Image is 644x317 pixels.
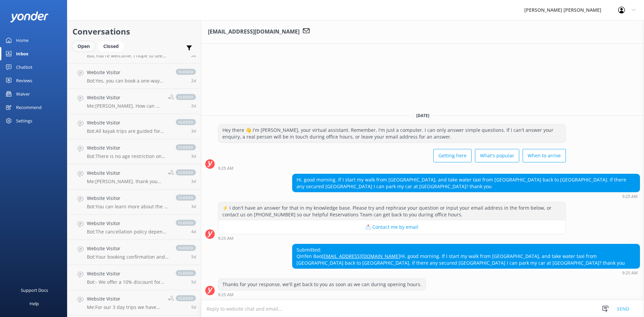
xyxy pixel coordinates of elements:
[87,304,163,310] p: Me: For our 3 day trips we have off site parking, please email us with the details once you have ...
[10,11,49,22] img: yonder-white-logo.png
[218,292,426,297] div: Aug 22 2025 09:25am (UTC +12:00) Pacific/Auckland
[67,240,201,265] a: Website VisitorBot:Your booking confirmation and receipt may take up to 30 minutes to reach your ...
[176,295,196,301] span: closed
[191,153,196,159] span: Aug 19 2025 02:40am (UTC +12:00) Pacific/Auckland
[72,25,196,38] h2: Conversations
[176,144,196,150] span: closed
[176,69,196,75] span: closed
[322,253,400,259] a: [EMAIL_ADDRESS][DOMAIN_NAME]
[67,164,201,190] a: Website VisitorMe:[PERSON_NAME], thank you for your inquiry. No there are no nude beaches in the ...
[622,195,638,199] strong: 9:25 AM
[176,169,196,175] span: closed
[218,220,566,234] button: 📩 Contact me by email
[87,78,169,84] p: Bot: Yes, you can book a one-way fare from Awaroa or Totaranui to Kaiteriteri. You can see the se...
[292,174,640,192] div: Hi, good morning. If I start my walk from [GEOGRAPHIC_DATA], and take water taxi from [GEOGRAPHIC...
[191,178,196,184] span: Aug 18 2025 04:27pm (UTC +12:00) Pacific/Auckland
[622,271,638,275] strong: 9:25 AM
[72,42,98,50] a: Open
[67,114,201,139] a: Website VisitorBot:All kayak trips are guided for safety, and self-guided rentals are not offered...
[475,149,519,162] button: What's popular
[176,220,196,226] span: closed
[191,304,196,310] span: Aug 16 2025 02:50pm (UTC +12:00) Pacific/Auckland
[218,279,426,290] div: Thanks for your response, we'll get back to you as soon as we can during opening hours.
[292,270,640,275] div: Aug 22 2025 09:25am (UTC +12:00) Pacific/Auckland
[176,270,196,276] span: closed
[87,178,163,184] p: Me: [PERSON_NAME], thank you for your inquiry. No there are no nude beaches in the [PERSON_NAME][...
[87,53,169,59] p: Bot: You're welcome. I hope to see you soon in our favourite part of the world!
[98,41,124,51] div: Closed
[176,195,196,201] span: closed
[87,229,169,235] p: Bot: The cancellation policy depends on the type of trip you are on. On the rare occasion that a ...
[218,124,566,142] div: Hey there 👋 I'm [PERSON_NAME], your virtual assistant. Remember, I'm just a computer. I can only ...
[67,265,201,290] a: Website VisitorBot:- We offer a 10% discount for travellers with any valid senior's card, or if y...
[412,113,433,118] span: [DATE]
[87,254,169,260] p: Bot: Your booking confirmation and receipt may take up to 30 minutes to reach your email inbox. C...
[87,204,169,210] p: Bot: You can learn more about the 3 Day Explorer Pass and book it by visiting [URL][DOMAIN_NAME]....
[67,215,201,240] a: Website VisitorBot:The cancellation policy depends on the type of trip you are on. On the rare oc...
[30,297,39,310] div: Help
[87,270,169,277] h4: Website Visitor
[191,78,196,84] span: Aug 19 2025 04:32pm (UTC +12:00) Pacific/Auckland
[176,94,196,100] span: closed
[218,166,566,170] div: Aug 22 2025 09:25am (UTC +12:00) Pacific/Auckland
[191,254,196,260] span: Aug 17 2025 06:01am (UTC +12:00) Pacific/Auckland
[433,149,472,162] button: Getting here
[87,103,163,109] p: Me: [PERSON_NAME], How can we help
[67,190,201,215] a: Website VisitorBot:You can learn more about the 3 Day Explorer Pass and book it by visiting [URL]...
[87,295,163,303] h4: Website Visitor
[16,87,30,101] div: Waiver
[218,236,233,241] strong: 9:25 AM
[176,119,196,125] span: closed
[218,202,566,220] div: ⚡ I don't have an answer for that in my knowledge base. Please try and rephrase your question or ...
[16,101,42,114] div: Recommend
[87,279,169,285] p: Bot: - We offer a 10% discount for travellers with any valid senior's card, or if you can prove y...
[87,128,169,134] p: Bot: All kayak trips are guided for safety, and self-guided rentals are not offered. You can book...
[87,144,169,152] h4: Website Visitor
[191,279,196,285] span: Aug 16 2025 04:08pm (UTC +12:00) Pacific/Auckland
[16,34,29,47] div: Home
[87,220,169,227] h4: Website Visitor
[16,114,32,127] div: Settings
[16,74,32,87] div: Reviews
[87,94,163,101] h4: Website Visitor
[21,283,48,297] div: Support Docs
[191,204,196,209] span: Aug 18 2025 10:19am (UTC +12:00) Pacific/Auckland
[87,153,169,159] p: Bot: There is no age restriction on any of our walking or boat trips. If you want an infant's lif...
[16,60,33,74] div: Chatbot
[87,169,163,177] h4: Website Visitor
[292,244,640,269] div: Submitted: QInfen Bao Hi, good morning. If I start my walk from [GEOGRAPHIC_DATA], and take water...
[67,139,201,164] a: Website VisitorBot:There is no age restriction on any of our walking or boat trips. If you want a...
[176,245,196,251] span: closed
[218,166,233,170] strong: 9:25 AM
[208,28,300,36] h3: [EMAIL_ADDRESS][DOMAIN_NAME]
[87,69,169,76] h4: Website Visitor
[16,47,29,60] div: Inbox
[218,236,566,241] div: Aug 22 2025 09:25am (UTC +12:00) Pacific/Auckland
[523,149,566,162] button: When to arrive
[67,290,201,315] a: Website VisitorMe:For our 3 day trips we have off site parking, please email us with the details ...
[87,245,169,252] h4: Website Visitor
[67,64,201,89] a: Website VisitorBot:Yes, you can book a one-way fare from Awaroa or Totaranui to Kaiteriteri. You ...
[191,229,196,234] span: Aug 17 2025 07:09pm (UTC +12:00) Pacific/Auckland
[67,89,201,114] a: Website VisitorMe:[PERSON_NAME], How can we helpclosed2d
[87,195,169,202] h4: Website Visitor
[98,42,127,50] a: Closed
[191,128,196,134] span: Aug 19 2025 08:55am (UTC +12:00) Pacific/Auckland
[87,119,169,126] h4: Website Visitor
[292,194,640,199] div: Aug 22 2025 09:25am (UTC +12:00) Pacific/Auckland
[218,293,233,297] strong: 9:25 AM
[72,41,95,51] div: Open
[191,53,196,58] span: Aug 19 2025 10:54pm (UTC +12:00) Pacific/Auckland
[191,103,196,109] span: Aug 19 2025 01:13pm (UTC +12:00) Pacific/Auckland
